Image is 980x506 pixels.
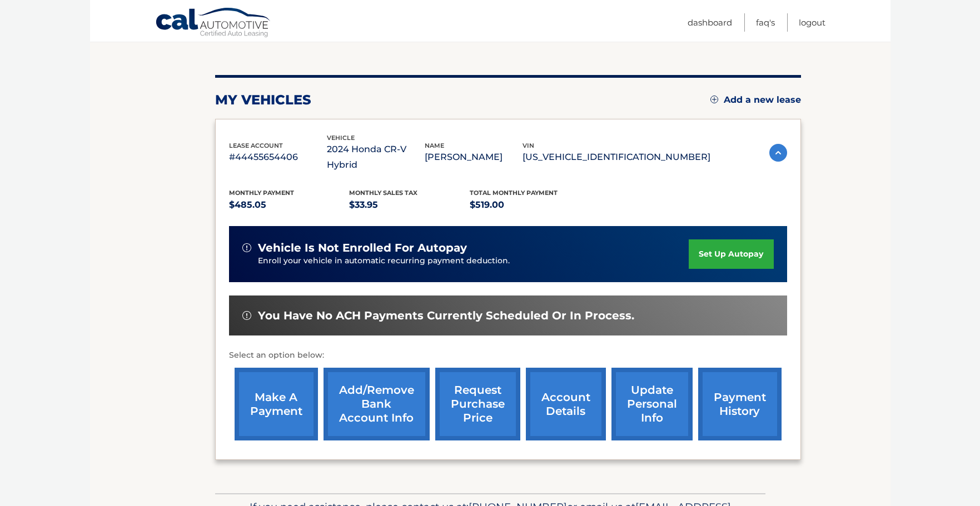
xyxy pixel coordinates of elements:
[425,142,444,149] span: name
[229,189,294,197] span: Monthly Payment
[327,134,355,142] span: vehicle
[229,142,283,149] span: lease account
[349,189,417,197] span: Monthly sales Tax
[688,13,732,32] a: Dashboard
[689,239,773,269] a: set up autopay
[523,149,710,165] p: [US_VEHICLE_IDENTIFICATION_NUMBER]
[769,144,787,162] img: accordion-active.svg
[327,142,425,173] p: 2024 Honda CR-V Hybrid
[526,368,606,440] a: account details
[229,197,350,213] p: $485.05
[258,255,689,267] p: Enroll your vehicle in automatic recurring payment deduction.
[470,189,558,197] span: Total Monthly Payment
[799,13,825,32] a: Logout
[710,96,718,103] img: add.svg
[435,368,520,440] a: request purchase price
[215,92,311,108] h2: my vehicles
[425,149,523,165] p: [PERSON_NAME]
[258,309,634,323] span: You have no ACH payments currently scheduled or in process.
[242,311,251,320] img: alert-white.svg
[611,368,693,440] a: update personal info
[258,241,467,255] span: vehicle is not enrolled for autopay
[756,13,775,32] a: FAQ's
[155,7,272,39] a: Cal Automotive
[229,149,327,165] p: #44455654406
[242,243,251,252] img: alert-white.svg
[229,349,787,362] p: Select an option below:
[710,94,801,106] a: Add a new lease
[235,368,318,440] a: make a payment
[523,142,534,149] span: vin
[470,197,590,213] p: $519.00
[698,368,782,440] a: payment history
[324,368,430,440] a: Add/Remove bank account info
[349,197,470,213] p: $33.95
